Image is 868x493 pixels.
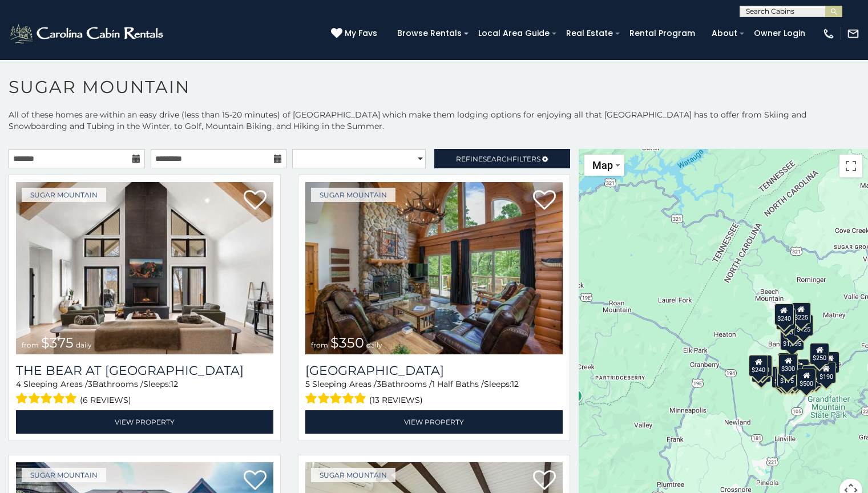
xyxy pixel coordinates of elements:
[790,359,809,381] div: $200
[16,379,21,389] span: 4
[775,367,794,389] div: $155
[305,379,310,389] span: 5
[76,341,92,349] span: daily
[753,356,773,378] div: $225
[305,363,563,378] a: [GEOGRAPHIC_DATA]
[331,27,380,40] a: My Favs
[88,379,92,389] span: 3
[244,469,267,493] a: Add to favorites
[533,469,556,493] a: Add to favorites
[794,314,813,336] div: $125
[366,341,382,349] span: daily
[377,379,381,389] span: 3
[810,343,829,365] div: $250
[473,25,555,42] a: Local Area Guide
[345,27,377,39] span: My Favs
[305,182,563,354] a: Grouse Moor Lodge from $350 daily
[311,341,328,349] span: from
[456,155,540,163] span: Refine Filters
[749,355,768,377] div: $240
[22,468,106,482] a: Sugar Mountain
[748,25,811,42] a: Owner Login
[171,379,178,389] span: 12
[305,410,563,434] a: View Property
[791,302,810,324] div: $225
[16,410,273,434] a: View Property
[624,25,701,42] a: Rental Program
[16,363,273,378] h3: The Bear At Sugar Mountain
[511,379,519,389] span: 12
[816,362,835,383] div: $190
[779,353,798,374] div: $265
[839,155,862,177] button: Toggle fullscreen view
[305,363,563,378] h3: Grouse Moor Lodge
[822,27,835,40] img: phone-regular-white.png
[533,189,556,213] a: Add to favorites
[16,182,273,354] img: The Bear At Sugar Mountain
[16,363,273,378] a: The Bear At [GEOGRAPHIC_DATA]
[391,25,467,42] a: Browse Rentals
[22,341,39,349] span: from
[483,155,512,163] span: Search
[778,353,797,374] div: $190
[80,393,131,407] span: (6 reviews)
[802,365,822,387] div: $195
[369,393,423,407] span: (13 reviews)
[584,155,624,176] button: Change map style
[753,355,772,377] div: $210
[434,149,571,168] a: RefineSearchFilters
[706,25,743,42] a: About
[820,351,839,373] div: $155
[432,379,484,389] span: 1 Half Baths /
[305,182,563,354] img: Grouse Moor Lodge
[311,468,395,482] a: Sugar Mountain
[16,378,273,407] div: Sleeping Areas / Bathrooms / Sleeps:
[776,308,796,330] div: $170
[22,188,106,202] a: Sugar Mountain
[16,182,273,354] a: The Bear At Sugar Mountain from $375 daily
[311,188,395,202] a: Sugar Mountain
[305,378,563,407] div: Sleeping Areas / Bathrooms / Sleeps:
[847,27,859,40] img: mail-regular-white.png
[330,334,364,351] span: $350
[592,159,613,171] span: Map
[778,354,798,375] div: $300
[774,304,793,325] div: $240
[780,329,804,350] div: $1,095
[777,366,797,387] div: $175
[797,369,816,390] div: $500
[244,189,267,213] a: Add to favorites
[9,22,167,45] img: White-1-2.png
[560,25,619,42] a: Real Estate
[41,334,74,351] span: $375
